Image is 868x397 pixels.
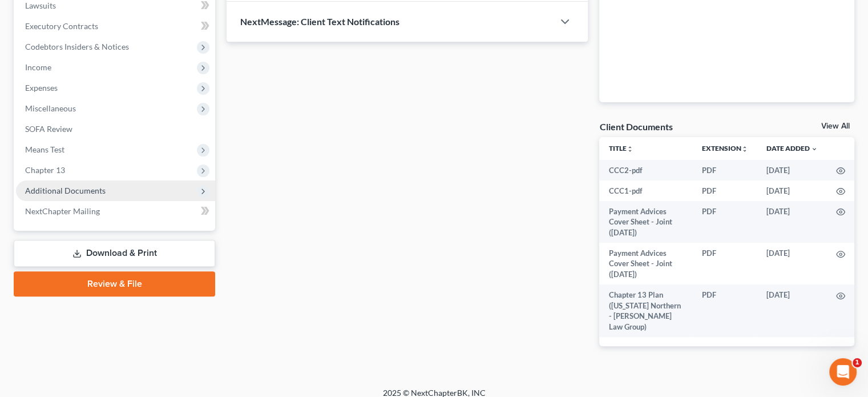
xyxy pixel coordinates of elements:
[599,121,672,133] div: Client Documents
[757,160,827,181] td: [DATE]
[25,21,98,31] span: Executory Contracts
[25,42,129,51] span: Codebtors Insiders & Notices
[14,271,215,296] a: Review & File
[829,358,857,386] iframe: Intercom live chat
[766,144,818,153] a: Date Added expand_more
[693,201,757,243] td: PDF
[693,284,757,337] td: PDF
[693,160,757,181] td: PDF
[599,243,693,284] td: Payment Advices Cover Sheet - Joint ([DATE])
[693,243,757,284] td: PDF
[702,144,748,153] a: Extensionunfold_more
[599,201,693,243] td: Payment Advices Cover Sheet - Joint ([DATE])
[25,103,76,113] span: Miscellaneous
[25,62,51,72] span: Income
[853,358,862,367] span: 1
[599,284,693,337] td: Chapter 13 Plan ([US_STATE] Northern - [PERSON_NAME] Law Group)
[757,284,827,337] td: [DATE]
[599,181,693,201] td: CCC1-pdf
[25,165,65,175] span: Chapter 13
[25,186,106,195] span: Additional Documents
[16,16,215,37] a: Executory Contracts
[693,181,757,201] td: PDF
[16,119,215,139] a: SOFA Review
[821,122,850,130] a: View All
[811,146,818,153] i: expand_more
[25,83,58,93] span: Expenses
[25,206,100,216] span: NextChapter Mailing
[240,16,399,27] span: NextMessage: Client Text Notifications
[16,201,215,222] a: NextChapter Mailing
[757,181,827,201] td: [DATE]
[599,160,693,181] td: CCC2-pdf
[741,146,748,153] i: unfold_more
[608,144,633,153] a: Titleunfold_more
[25,1,56,10] span: Lawsuits
[757,201,827,243] td: [DATE]
[626,146,633,153] i: unfold_more
[757,243,827,284] td: [DATE]
[14,240,215,267] a: Download & Print
[25,124,72,134] span: SOFA Review
[25,145,64,154] span: Means Test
